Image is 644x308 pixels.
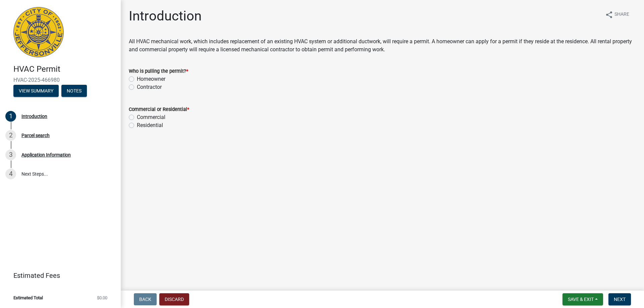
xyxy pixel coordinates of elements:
span: Next [614,297,626,302]
img: City of Jeffersonville, Indiana [13,7,64,57]
div: 3 [5,149,16,160]
label: Residential [137,121,163,129]
button: View Summary [13,85,59,97]
div: 1 [5,111,16,122]
span: HVAC-2025-466980 [13,77,107,83]
button: Discard [159,293,189,305]
button: shareShare [600,8,635,21]
label: Who is pulling the permit? [129,69,188,74]
div: Application Information [21,152,71,157]
div: 2 [5,130,16,141]
span: Share [614,11,629,19]
div: 4 [5,169,16,179]
button: Back [134,293,157,305]
wm-modal-confirm: Notes [61,88,87,94]
wm-modal-confirm: Summary [13,88,59,94]
label: Contractor [137,83,162,91]
label: Homeowner [137,75,165,83]
span: Save & Exit [568,297,594,302]
button: Notes [61,85,87,97]
label: Commercial [137,113,165,121]
div: Introduction [21,114,47,119]
h1: Introduction [129,8,202,24]
button: Next [608,293,631,305]
i: share [605,11,613,19]
h4: HVAC Permit [13,64,115,74]
label: Commercial or Residential [129,107,189,112]
p: All HVAC mechanical work, which includes replacement of an existing HVAC system or additional duc... [129,38,636,54]
div: Parcel search [21,133,50,138]
a: Estimated Fees [5,269,110,282]
span: Back [139,297,151,302]
span: $0.00 [97,296,107,300]
span: Estimated Total [13,296,43,300]
button: Save & Exit [562,293,603,305]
